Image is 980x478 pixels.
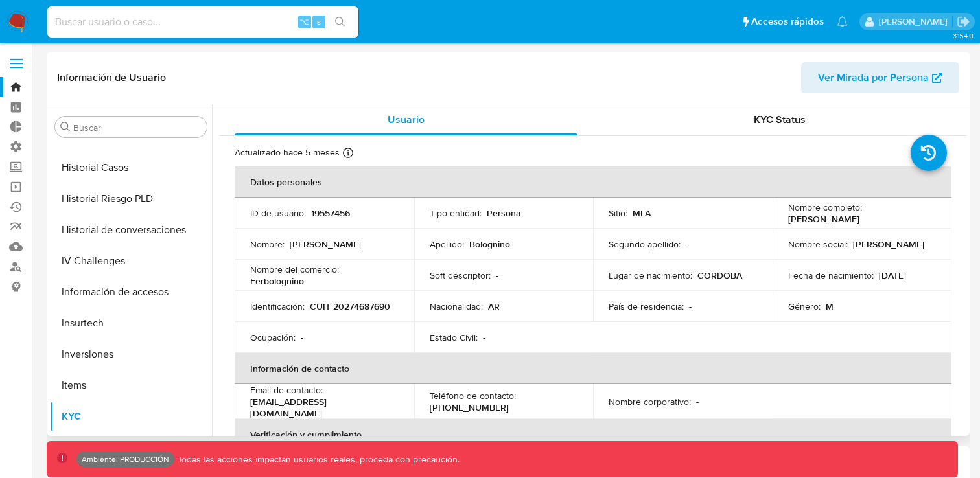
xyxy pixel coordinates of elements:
[235,419,951,450] th: Verificación y cumplimiento
[430,301,483,312] p: Nacionalidad :
[496,269,498,281] p: -
[50,370,212,401] button: Items
[430,207,482,219] p: Tipo entidad :
[50,339,212,370] button: Inversiones
[235,353,951,384] th: Información de contacto
[50,183,212,214] button: Historial Riesgo PLD
[488,301,500,312] p: AR
[430,332,478,343] p: Estado Civil :
[469,238,510,250] p: Bolognino
[430,402,509,413] p: [PHONE_NUMBER]
[174,453,460,466] p: Todas las acciones impactan usuarios reales, proceda con precaución.
[430,269,491,281] p: Soft descriptor :
[250,384,323,396] p: Email de contacto :
[957,15,970,28] a: Salir
[73,122,202,133] input: Buscar
[696,396,699,407] p: -
[50,401,212,432] button: KYC
[47,14,358,30] input: Buscar usuario o caso...
[430,238,464,250] p: Apellido :
[609,238,681,250] p: Segundo apellido :
[290,238,361,250] p: [PERSON_NAME]
[788,269,874,281] p: Fecha de nacimiento :
[250,396,393,419] p: [EMAIL_ADDRESS][DOMAIN_NAME]
[483,332,485,343] p: -
[50,245,212,277] button: IV Challenges
[57,71,166,84] h1: Información de Usuario
[818,62,929,93] span: Ver Mirada por Persona
[609,207,627,219] p: Sitio :
[837,16,848,27] a: Notificaciones
[788,238,848,250] p: Nombre social :
[826,301,834,312] p: M
[609,396,691,407] p: Nombre corporativo :
[788,213,859,225] p: [PERSON_NAME]
[853,238,924,250] p: [PERSON_NAME]
[697,269,742,281] p: CORDOBA
[430,390,516,402] p: Teléfono de contacto :
[310,301,390,312] p: CUIT 20274687690
[751,15,824,28] span: Accesos rápidos
[301,332,303,343] p: -
[250,207,306,219] p: ID de usuario :
[235,146,340,159] p: Actualizado hace 5 meses
[50,308,212,339] button: Insurtech
[250,301,305,312] p: Identificación :
[82,457,169,462] p: Ambiente: PRODUCCIÓN
[879,16,952,28] p: fernando.bolognino@mercadolibre.com
[388,112,425,127] span: Usuario
[609,301,684,312] p: País de residencia :
[487,207,521,219] p: Persona
[754,112,806,127] span: KYC Status
[250,332,296,343] p: Ocupación :
[633,207,651,219] p: MLA
[235,166,951,198] th: Datos personales
[60,122,71,132] button: Buscar
[327,13,353,31] button: search-icon
[250,238,285,250] p: Nombre :
[250,264,339,275] p: Nombre del comercio :
[50,277,212,308] button: Información de accesos
[879,269,906,281] p: [DATE]
[686,238,688,250] p: -
[801,62,959,93] button: Ver Mirada por Persona
[788,301,821,312] p: Género :
[50,152,212,183] button: Historial Casos
[788,201,862,213] p: Nombre completo :
[50,214,212,245] button: Historial de conversaciones
[299,16,309,28] span: ⌥
[689,301,692,312] p: -
[250,275,304,287] p: Ferbolognino
[317,16,321,28] span: s
[50,432,212,463] button: Lista Interna
[311,207,350,219] p: 19557456
[609,269,692,281] p: Lugar de nacimiento :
